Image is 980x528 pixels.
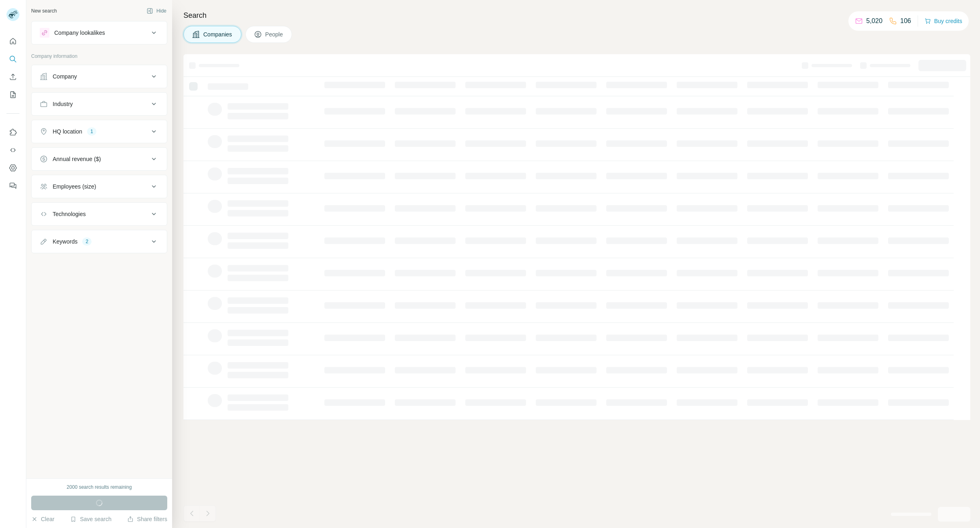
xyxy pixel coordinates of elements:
div: New search [31,7,57,15]
p: 5,020 [866,16,882,26]
p: 106 [900,16,911,26]
button: Enrich CSV [6,70,19,84]
button: Share filters [127,515,167,523]
div: Company [53,72,77,81]
button: Search [6,52,19,66]
button: Industry [32,94,167,114]
button: Save search [70,515,111,523]
button: Quick start [6,34,19,49]
div: Technologies [53,210,86,218]
div: 2000 search results remaining [67,483,132,491]
button: Feedback [6,178,19,193]
button: Employees (size) [32,177,167,196]
span: Companies [203,30,233,38]
div: Annual revenue ($) [53,155,101,163]
div: Company lookalikes [54,29,105,37]
button: Use Surfe on LinkedIn [6,125,19,140]
button: Keywords2 [32,232,167,251]
div: Employees (size) [53,182,96,191]
button: Company [32,67,167,86]
p: Company information [31,53,167,60]
button: Hide [141,5,172,17]
div: 2 [82,238,92,245]
div: Industry [53,100,73,108]
button: Company lookalikes [32,23,167,42]
button: Annual revenue ($) [32,149,167,169]
div: 1 [87,128,96,135]
button: Use Surfe API [6,143,19,157]
div: HQ location [53,127,82,136]
button: Clear [31,515,54,523]
button: Buy credits [925,15,962,27]
span: People [265,30,284,38]
h4: Search [183,10,970,21]
button: Dashboard [6,161,19,175]
button: My lists [6,87,19,102]
div: Keywords [53,237,77,246]
button: HQ location1 [32,122,167,141]
button: Technologies [32,204,167,224]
